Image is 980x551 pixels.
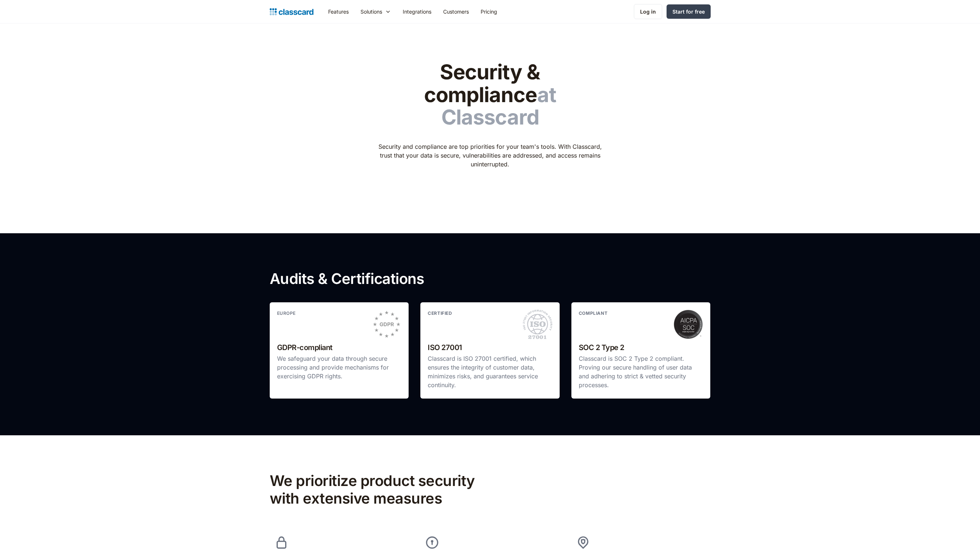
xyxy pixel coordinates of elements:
[373,142,607,169] p: Security and compliance are top priorities for your team's tools. With Classcard, trust that your...
[634,4,662,19] a: Log in
[672,8,705,15] div: Start for free
[475,3,503,20] a: Pricing
[373,61,607,129] h1: Security & compliance
[640,8,656,15] div: Log in
[270,270,503,288] h2: Audits & Certifications
[277,354,402,381] p: We safeguard your data through secure processing and provide mechanisms for exercising GDPR rights.
[579,354,703,389] p: Classcard is SOC 2 Type 2 compliant. Proving our secure handling of user data and adhering to str...
[355,3,397,20] div: Solutions
[437,3,475,20] a: Customers
[579,341,703,354] h2: SOC 2 Type 2
[322,3,355,20] a: Features
[277,310,372,317] p: europe
[270,7,313,17] a: Logo
[397,3,437,20] a: Integrations
[579,310,607,316] strong: COMPLIANT
[360,8,382,15] div: Solutions
[428,310,452,316] strong: CERTIFIED
[441,82,556,130] span: at Classcard
[270,472,503,507] h2: We prioritize product security with extensive measures
[428,354,552,389] p: Classcard is ISO 27001 certified, which ensures the integrity of customer data, minimizes risks, ...
[277,341,402,354] h2: GDPR-compliant
[667,4,711,19] a: Start for free
[428,341,552,354] h2: ISO 27001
